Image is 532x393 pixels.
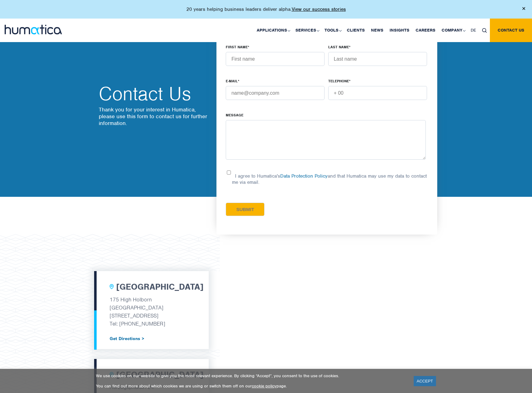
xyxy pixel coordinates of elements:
[99,84,210,103] h2: Contact Us
[5,25,62,34] img: logo
[280,173,328,179] a: Data Protection Policy
[232,173,427,185] p: I agree to Humatica's and that Humatica may use my data to contact me via email.
[386,19,412,42] a: Insights
[328,45,349,50] span: LAST NAME
[368,19,386,42] a: News
[482,28,487,33] img: search_icon
[226,52,325,66] input: First name
[110,296,193,304] p: 175 High Holborn
[99,106,210,127] p: Thank you for your interest in Humatica, please use this form to contact us for further information.
[490,19,532,42] a: Contact us
[226,203,264,216] input: Submit
[254,19,292,42] a: Applications
[116,282,203,292] h2: [GEOGRAPHIC_DATA]
[328,86,427,100] input: + 00
[110,336,193,341] a: Get Directions >
[186,6,346,12] p: 20 years helping business leaders deliver alpha.
[412,19,438,42] a: Careers
[96,383,406,389] p: You can find out more about which cookies we are using or switch them off on our page.
[110,320,193,328] p: Tel: [PHONE_NUMBER]
[292,6,346,12] a: View our success stories
[226,113,243,118] span: Message
[292,19,321,42] a: Services
[344,19,368,42] a: Clients
[110,304,193,312] p: [GEOGRAPHIC_DATA]
[226,45,248,50] span: FIRST NAME
[110,312,193,320] p: [STREET_ADDRESS]
[226,79,238,84] span: E-MAIL
[328,52,427,66] input: Last name
[226,171,232,175] input: I agree to Humatica'sData Protection Policyand that Humatica may use my data to contact me via em...
[328,79,349,84] span: TELEPHONE
[96,373,406,378] p: We use cookies on our website to give you the most relevant experience. By clicking “Accept”, you...
[414,376,436,386] a: ACCEPT
[252,383,277,389] a: cookie policy
[321,19,344,42] a: Tools
[438,19,468,42] a: Company
[226,86,325,100] input: name@company.com
[468,19,479,42] a: DE
[471,28,476,33] span: DE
